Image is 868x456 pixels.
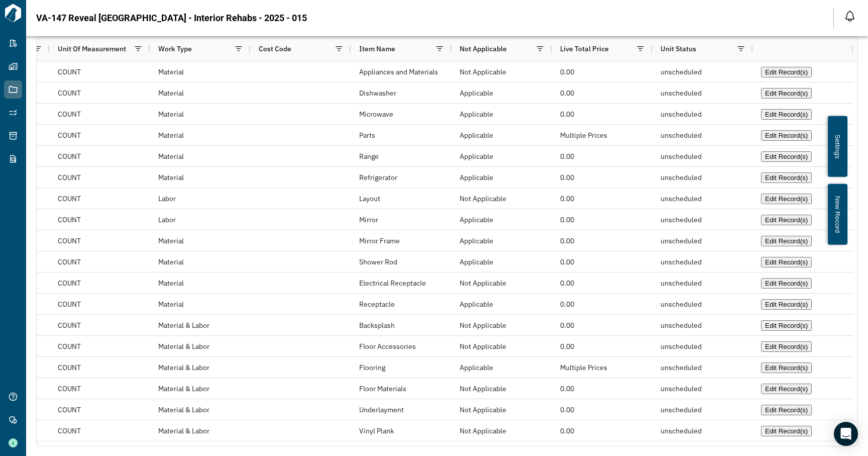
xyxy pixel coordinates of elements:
[351,420,452,441] div: Vinyl Plank
[50,167,150,188] div: COUNT
[552,167,653,188] div: 0.00
[552,420,653,441] div: 0.00
[150,420,251,441] div: Material & Labor
[452,167,552,188] div: Applicable
[50,230,150,251] div: COUNT
[761,215,812,225] button: Edit Record(s)
[552,146,653,166] div: 0.00
[351,357,452,378] div: Flooring
[653,125,753,145] div: unscheduled
[50,82,150,103] div: COUNT
[351,209,452,230] div: Mirror
[351,272,452,293] div: Electrical Receptacle
[452,230,552,251] div: Applicable
[50,209,150,230] div: COUNT
[351,146,452,166] div: Range
[761,151,812,162] button: Edit Record(s)
[150,125,251,145] div: Material
[653,104,753,124] div: unscheduled
[761,257,812,267] button: Edit Record(s)
[653,272,753,293] div: unscheduled
[150,82,251,103] div: Material
[761,236,812,246] button: Edit Record(s)
[150,294,251,314] div: Material
[653,399,753,420] div: unscheduled
[552,125,653,145] div: Multiple Prices
[50,272,150,293] div: COUNT
[452,188,552,209] div: Not Applicable
[452,336,552,356] div: Not Applicable
[653,167,753,188] div: unscheduled
[50,378,150,399] div: COUNT
[552,82,653,103] div: 0.00
[351,294,452,314] div: Receptacle
[552,230,653,251] div: 0.00
[452,104,552,124] div: Applicable
[351,82,452,103] div: Dishwasher
[150,167,251,188] div: Material
[150,230,251,251] div: Material
[653,251,753,272] div: unscheduled
[351,378,452,399] div: Floor Materials
[552,61,653,82] div: 0.00
[653,378,753,399] div: unscheduled
[653,188,753,209] div: unscheduled
[452,82,552,103] div: Applicable
[351,188,452,209] div: Layout
[761,278,812,289] button: Edit Record(s)
[552,336,653,356] div: 0.00
[150,399,251,420] div: Material & Labor
[351,104,452,124] div: Microwave
[50,146,150,166] div: COUNT
[351,167,452,188] div: Refrigerator
[259,44,291,53] span: Cost Code
[50,104,150,124] div: COUNT
[359,44,395,53] span: Item Name
[150,315,251,335] div: Material & Labor
[50,357,150,378] div: COUNT
[452,399,552,420] div: Not Applicable
[653,294,753,314] div: unscheduled
[50,315,150,335] div: COUNT
[842,8,858,24] button: Open notification feed
[761,341,812,352] button: Edit Record(s)
[351,230,452,251] div: Mirror Frame
[351,251,452,272] div: Shower Rod
[761,88,812,99] button: Edit Record(s)
[761,426,812,436] button: Edit Record(s)
[552,104,653,124] div: 0.00
[653,146,753,166] div: unscheduled
[761,130,812,141] button: Edit Record(s)
[50,125,150,145] div: COUNT
[761,384,812,394] button: Edit Record(s)
[452,420,552,441] div: Not Applicable
[452,209,552,230] div: Applicable
[761,299,812,310] button: Edit Record(s)
[828,184,847,245] button: New Record
[552,251,653,272] div: 0.00
[653,230,753,251] div: unscheduled
[150,146,251,166] div: Material
[150,336,251,356] div: Material & Labor
[50,336,150,356] div: COUNT
[460,44,507,53] span: Not Applicable
[50,294,150,314] div: COUNT
[653,209,753,230] div: unscheduled
[552,209,653,230] div: 0.00
[452,378,552,399] div: Not Applicable
[50,61,150,82] div: COUNT
[560,44,609,53] span: Live Total Price
[351,315,452,335] div: Backsplash
[653,420,753,441] div: unscheduled
[552,357,653,378] div: Multiple Prices
[50,188,150,209] div: COUNT
[552,188,653,209] div: 0.00
[150,378,251,399] div: Material & Labor
[761,362,812,373] button: Edit Record(s)
[653,336,753,356] div: unscheduled
[58,44,126,53] span: Unit Of Measurement
[351,125,452,145] div: Parts
[158,44,192,53] span: Work Type
[150,209,251,230] div: Labor
[351,336,452,356] div: Floor Accessories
